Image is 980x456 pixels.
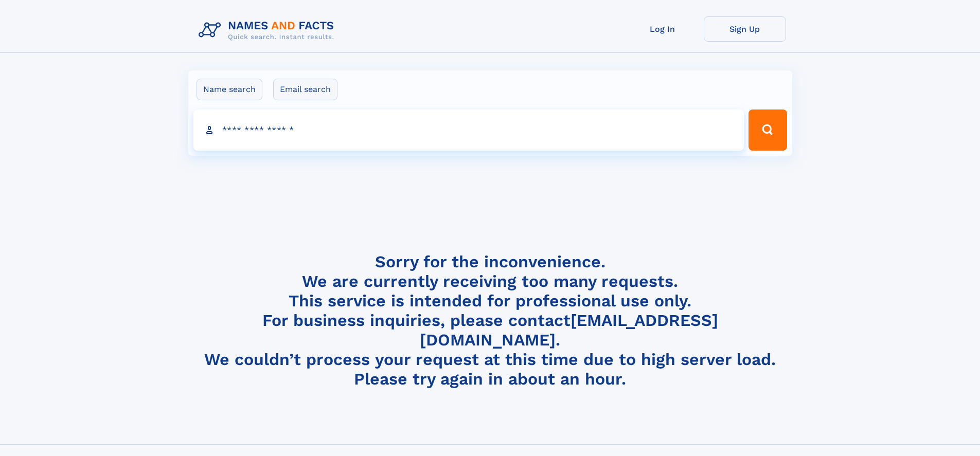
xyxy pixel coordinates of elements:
[194,16,343,44] img: Logo Names and Facts
[197,79,262,100] label: Name search
[704,16,786,42] a: Sign Up
[273,79,337,100] label: Email search
[420,311,718,350] a: [EMAIL_ADDRESS][DOMAIN_NAME]
[749,110,787,151] button: Search Button
[194,252,786,389] h4: Sorry for the inconvenience. We are currently receiving too many requests. This service is intend...
[621,16,704,42] a: Log In
[193,110,744,151] input: search input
